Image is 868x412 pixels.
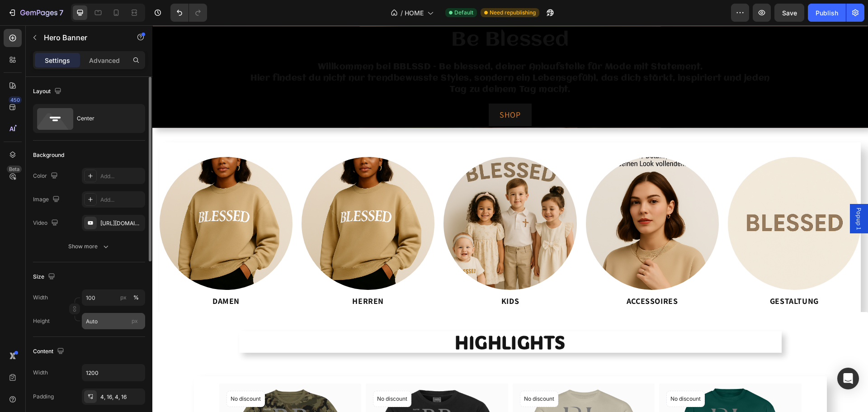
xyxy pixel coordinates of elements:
[33,151,64,159] div: Background
[33,194,61,206] div: Image
[82,313,145,329] input: px
[78,369,108,378] p: No discount
[463,265,537,287] a: ACCESSOIRES
[405,8,424,18] span: HOME
[33,369,48,377] div: Width
[33,238,145,255] button: Show more
[118,292,129,303] button: %
[95,47,621,70] p: Hier findest du nicht nur trendbewusste Styles, sondern ein Lebensgefühl, das dich stärkt, inspir...
[490,9,536,17] span: Need republishing
[702,182,711,204] span: Popup 1
[336,78,379,100] a: SHOP
[338,265,377,287] a: KIDS
[837,368,859,389] div: Open Intercom Messenger
[7,132,140,265] img: gempages_578133799116735429-fe74e6f8-bd05-42cb-97aa-103388b13729.png
[45,56,70,65] p: Settings
[33,170,60,182] div: Color
[170,4,207,22] div: Undo/Redo
[816,8,838,18] div: Publish
[518,369,548,378] p: No discount
[82,289,145,306] input: px%
[33,393,54,401] div: Padding
[59,7,63,18] p: 7
[618,270,666,281] p: GESTALTUNG
[149,132,282,265] img: gempages_578133799116735429-fe74e6f8-bd05-42cb-97aa-103388b13729.png
[100,393,143,401] div: 4, 16, 4, 16
[33,217,60,229] div: Video
[33,85,63,98] div: Layout
[200,270,231,281] p: HERREN
[100,172,143,180] div: Add...
[33,294,48,302] label: Width
[347,84,368,95] p: SHOP
[94,3,622,28] h2: Be Blessed
[100,219,143,227] div: [URL][DOMAIN_NAME]
[152,25,868,412] iframe: Design area
[60,270,87,281] p: DAMEN
[33,346,66,358] div: Content
[782,9,797,17] span: Save
[68,242,110,251] div: Show more
[434,132,566,265] img: gempages_578133799116735429-c48ff061-6d5e-49a0-a310-bc601a743e0d.png
[225,369,255,378] p: No discount
[33,271,57,283] div: Size
[33,317,50,325] label: Height
[576,132,708,265] img: gempages_578133799116735429-07816ec5-bc4c-4677-88f6-faff2d0a7d0f.png
[607,265,677,287] a: GESTALTUNG
[4,4,67,22] button: 7
[808,4,846,22] button: Publish
[189,265,242,287] a: HERREN
[133,294,139,302] div: %
[120,294,127,302] div: px
[474,270,526,281] p: ACCESSOIRES
[349,270,367,281] p: KIDS
[131,292,142,303] button: px
[44,32,121,43] p: Hero Banner
[77,108,132,129] div: Center
[87,306,629,327] h2: HIGHLIGHTS
[9,96,22,104] div: 450
[100,196,143,204] div: Add...
[774,4,804,22] button: Save
[49,265,98,287] a: DAMEN
[89,56,120,65] p: Advanced
[372,369,402,378] p: No discount
[454,9,473,17] span: Default
[291,132,424,265] a: Title
[291,132,424,265] img: gempages_578133799116735429-b48381f8-624c-4837-b58f-3d502cee0fac.png
[95,36,621,47] p: Willkommen bei BBLSSD – Be blessed, deiner Anlaufstelle für Mode mit Statement.
[82,365,145,381] input: Auto
[401,8,403,18] span: /
[7,166,22,173] div: Beta
[132,317,138,324] span: px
